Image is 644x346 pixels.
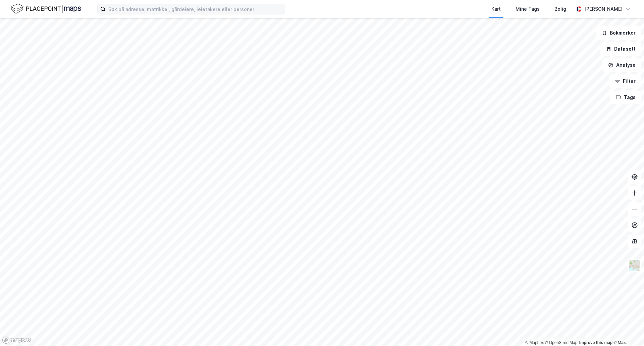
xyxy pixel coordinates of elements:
div: Kart [491,5,501,13]
input: Søk på adresse, matrikkel, gårdeiere, leietakere eller personer [106,4,285,14]
button: Bokmerker [596,26,641,40]
div: Mine Tags [516,5,540,13]
button: Filter [609,75,641,88]
button: Analyse [602,58,641,72]
div: [PERSON_NAME] [584,5,623,13]
button: Datasett [600,42,641,56]
a: Improve this map [579,340,612,345]
div: Bolig [554,5,566,13]
button: Tags [610,91,641,104]
img: logo.f888ab2527a4732fd821a326f86c7f29.svg [11,3,81,15]
a: Mapbox homepage [2,336,32,344]
img: Z [628,259,641,272]
a: Mapbox [525,340,544,345]
iframe: Chat Widget [610,314,644,346]
a: OpenStreetMap [545,340,578,345]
